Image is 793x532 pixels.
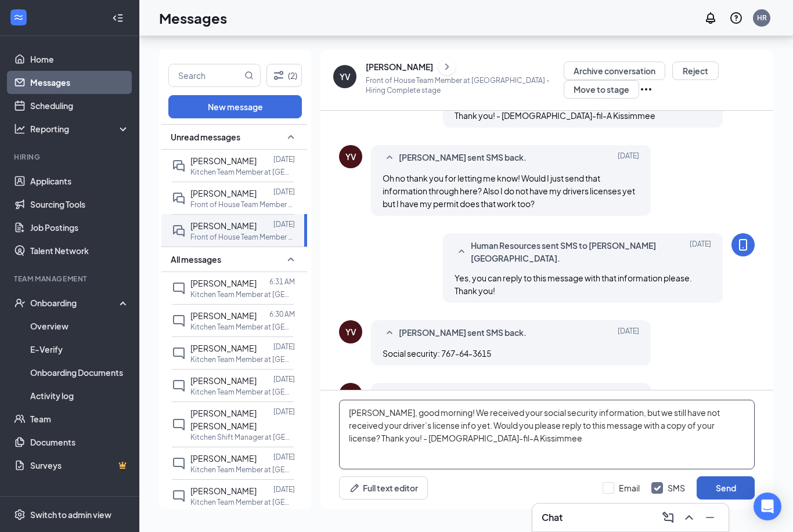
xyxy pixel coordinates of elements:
svg: Notifications [704,11,718,25]
p: Kitchen Team Member at [GEOGRAPHIC_DATA] [190,387,295,397]
p: Kitchen Team Member at [GEOGRAPHIC_DATA] [190,167,295,177]
svg: ChatInactive [172,379,186,393]
p: Kitchen Shift Manager at [GEOGRAPHIC_DATA] [190,432,295,442]
p: Front of House Team Member at [GEOGRAPHIC_DATA] [190,200,295,209]
svg: ChevronUp [682,511,696,524]
div: YV [345,389,356,400]
svg: SmallChevronUp [284,130,298,144]
p: [DATE] [273,484,295,494]
button: Send [697,476,755,500]
svg: ChevronRight [441,60,453,74]
button: Reject [672,61,719,80]
svg: Collapse [112,12,124,24]
a: Applicants [30,169,129,193]
div: [PERSON_NAME] [366,61,433,73]
div: YV [345,326,356,338]
span: Social security: 767-64-3615 [383,348,491,359]
button: Filter (2) [266,64,302,87]
a: E-Verify [30,338,129,361]
span: [DATE] [690,239,711,265]
div: Switch to admin view [30,509,111,520]
svg: Pen [349,482,361,494]
p: Kitchen Team Member at [GEOGRAPHIC_DATA] [190,497,295,507]
a: SurveysCrown [30,454,129,477]
span: [PERSON_NAME] [190,486,257,496]
a: Messages [30,71,129,94]
input: Search [169,64,242,86]
p: [DATE] [273,219,295,229]
svg: MobileSms [736,238,750,252]
svg: DoubleChat [172,159,186,173]
button: ChevronRight [438,58,456,75]
p: Kitchen Team Member at [GEOGRAPHIC_DATA] [190,465,295,475]
button: Move to stage [564,80,639,99]
a: Onboarding Documents [30,361,129,384]
span: [PERSON_NAME] [190,188,257,198]
p: [DATE] [273,407,295,417]
span: [DATE] [618,389,639,403]
span: [PERSON_NAME] [190,310,257,321]
div: Team Management [14,274,127,284]
button: ComposeMessage [659,508,677,527]
p: Kitchen Team Member at [GEOGRAPHIC_DATA] [190,322,295,332]
p: Kitchen Team Member at [GEOGRAPHIC_DATA] [190,354,295,364]
div: Onboarding [30,297,120,309]
a: Talent Network [30,239,129,262]
div: YV [345,151,356,162]
svg: SmallChevronUp [383,151,396,165]
svg: Settings [14,509,26,520]
span: [PERSON_NAME] sent SMS back. [399,389,527,403]
button: Minimize [701,508,719,527]
a: Documents [30,430,129,454]
span: All messages [171,254,221,265]
svg: MagnifyingGlass [244,71,254,80]
span: [PERSON_NAME] [190,220,257,231]
svg: Analysis [14,123,26,135]
svg: ChatInactive [172,418,186,432]
button: New message [168,95,302,118]
button: ChevronUp [680,508,698,527]
span: [PERSON_NAME] [190,155,257,166]
div: YV [340,71,351,82]
h1: Messages [159,8,227,28]
p: 6:30 AM [269,309,295,319]
span: Yes, you can reply to this message with that information please. Thank you! [455,273,692,296]
h3: Chat [542,511,563,524]
svg: Ellipses [639,82,653,96]
svg: Minimize [703,511,717,524]
span: [PERSON_NAME] [190,278,257,288]
a: Home [30,48,129,71]
a: Overview [30,314,129,338]
span: [DATE] [618,326,639,340]
svg: ChatInactive [172,314,186,328]
button: Archive conversation [564,61,665,80]
div: Open Intercom Messenger [754,493,781,520]
svg: UserCheck [14,297,26,309]
svg: ChatInactive [172,346,186,360]
p: [DATE] [273,374,295,384]
p: [DATE] [273,154,295,164]
div: Hiring [14,152,127,162]
svg: QuestionInfo [729,11,743,25]
svg: ChatInactive [172,457,186,471]
span: [PERSON_NAME] sent SMS back. [399,326,527,340]
svg: SmallChevronUp [383,326,396,340]
svg: Filter [272,68,286,82]
svg: ChatInactive [172,489,186,503]
svg: SmallChevronUp [455,245,468,259]
p: 6:31 AM [269,277,295,287]
div: HR [757,13,767,23]
span: [PERSON_NAME] [PERSON_NAME] [190,408,257,431]
svg: SmallChevronUp [383,389,396,403]
svg: ChatInactive [172,281,186,295]
p: Front of House Team Member at [GEOGRAPHIC_DATA] [190,232,295,242]
svg: ComposeMessage [661,511,675,524]
span: [PERSON_NAME] [190,375,257,386]
p: [DATE] [273,452,295,462]
span: Unread messages [171,131,240,143]
p: [DATE] [273,187,295,197]
span: [PERSON_NAME] sent SMS back. [399,151,527,165]
span: [PERSON_NAME] [190,453,257,464]
div: Reporting [30,123,130,135]
p: Kitchen Team Member at [GEOGRAPHIC_DATA] [190,289,295,299]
